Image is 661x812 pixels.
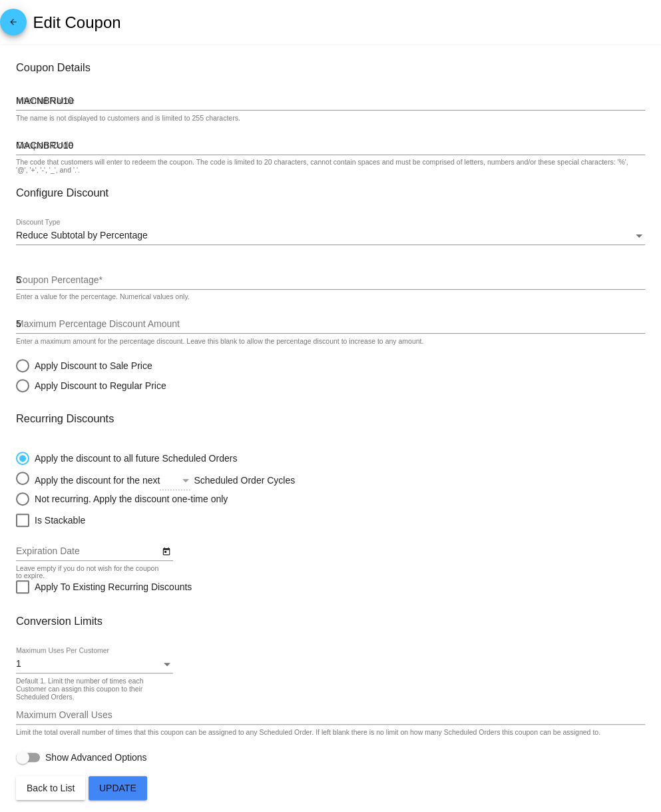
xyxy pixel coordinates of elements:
[29,360,152,371] div: Apply Discount to Sale Price
[16,275,645,286] input: Coupon Percentage
[33,13,120,32] h2: Edit Coupon
[16,230,645,241] mat-select: Discount Type
[29,472,383,486] div: Apply the discount for the next Scheduled Order Cycles
[16,352,166,392] mat-radio-group: Select an option
[16,565,166,581] div: Leave empty if you do not wish for the coupon to expire.
[16,710,645,721] input: Maximum Overall Uses
[35,512,85,528] span: Is Stackable
[29,494,228,504] div: Not recurring. Apply the discount one-time only
[16,412,645,425] h3: Recurring Discounts
[35,579,192,595] span: Apply To Existing Recurring Discounts
[159,544,173,558] button: Open calendar
[45,751,147,764] span: Show Advanced Options
[29,453,237,464] div: Apply the discount to all future Scheduled Orders
[16,187,645,199] h3: Configure Discount
[16,230,148,240] span: Reduce Subtotal by Percentage
[16,615,645,627] h3: Conversion Limits
[16,677,166,701] div: Default 1. Limit the number of times each Customer can assign this coupon to their Scheduled Orders.
[16,61,645,74] h3: Coupon Details
[16,445,383,506] mat-radio-group: Select an option
[16,141,645,151] input: Coupon Code
[16,159,638,175] div: The code that customers will enter to redeem the coupon. The code is limited to 20 characters, ca...
[89,776,147,800] button: Update
[16,115,240,123] div: The name is not displayed to customers and is limited to 255 characters.
[16,546,159,557] input: Expiration Date
[16,319,645,330] input: Maximum Percentage Discount Amount
[16,729,600,737] div: Limit the total overall number of times that this coupon can be assigned to any Scheduled Order. ...
[99,783,136,793] span: Update
[16,338,423,346] div: Enter a maximum amount for the percentage discount. Leave this blank to allow the percentage disc...
[5,17,21,33] mat-icon: arrow_back
[16,658,21,669] span: 1
[16,776,85,800] button: Back to List
[16,96,645,107] input: Internal Name
[27,783,75,793] span: Back to List
[16,293,190,301] div: Enter a value for the percentage. Numerical values only.
[29,380,166,391] div: Apply Discount to Regular Price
